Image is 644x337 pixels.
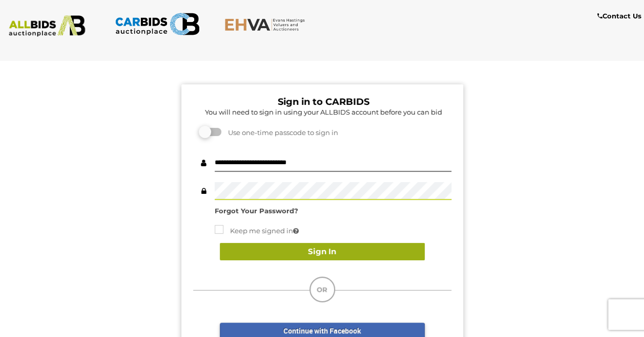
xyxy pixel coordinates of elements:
b: Sign in to CARBIDS [278,96,369,107]
b: Contact Us [597,12,641,20]
div: OR [309,277,335,302]
a: Contact Us [597,10,644,22]
span: Use one-time passcode to sign in [223,128,338,137]
h5: You will need to sign in using your ALLBIDS account before you can bid [196,108,451,116]
img: ALLBIDS.com.au [5,15,90,37]
label: Keep me signed in [215,225,299,237]
button: Sign In [220,243,425,261]
img: CARBIDS.com.au [115,10,200,38]
a: Forgot Your Password? [215,207,298,215]
img: EHVA.com.au [224,18,309,31]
